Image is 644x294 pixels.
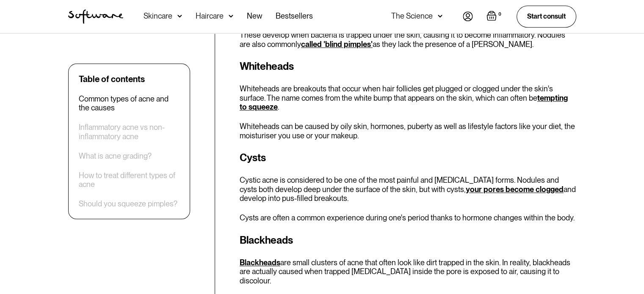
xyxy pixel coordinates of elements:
[301,40,373,49] a: called 'blind pimples'
[68,9,123,24] img: Software Logo
[438,12,442,20] img: arrow down
[240,213,576,223] p: Cysts are often a common experience during one's period thanks to hormone changes within the body.
[517,5,576,27] a: Start consult
[79,74,145,84] div: Table of contents
[144,12,172,20] div: Skincare
[240,59,576,74] h3: Whiteheads
[79,171,180,189] a: How to treat different types of acne
[79,123,180,141] a: Inflammatory acne vs non-inflammatory acne
[497,11,503,18] div: 0
[79,94,180,113] a: Common types of acne and the causes
[240,93,568,112] a: tempting to squeeze
[240,84,576,112] p: Whiteheads are breakouts that occur when hair follicles get plugged or clogged under the skin's s...
[240,122,576,140] p: Whiteheads can be caused by oily skin, hormones, puberty as well as lifestyle factors like your d...
[79,151,152,161] a: What is acne grading?
[486,11,503,22] a: Open empty cart
[240,176,576,203] p: Cystic acne is considered to be one of the most painful and [MEDICAL_DATA] forms. Nodules and cys...
[177,12,182,20] img: arrow down
[240,150,576,165] h3: Cysts
[240,30,576,49] p: These develop when bacteria is trapped under the skin, causing it to become inflammatory. Nodules...
[229,12,233,20] img: arrow down
[68,9,123,24] a: home
[240,258,280,267] a: Blackheads
[79,200,177,209] a: Should you squeeze pimples?
[240,233,576,248] h3: Blackheads
[196,12,224,20] div: Haircare
[466,185,564,194] a: your pores become clogged
[391,12,433,20] div: The Science
[240,258,576,286] p: are small clusters of acne that often look like dirt trapped in the skin. In reality, blackheads ...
